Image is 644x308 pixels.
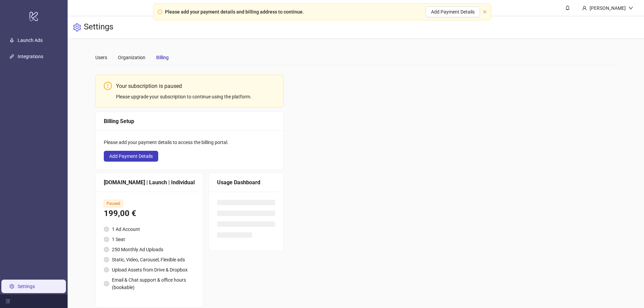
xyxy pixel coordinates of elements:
span: check-circle [104,227,109,232]
span: check-circle [104,247,109,252]
a: Integrations [18,54,43,59]
span: check-circle [104,257,109,262]
span: bell [565,5,570,10]
li: Email & Chat support & office hours (bookable) [104,276,195,291]
a: Launch Ads [18,38,43,43]
span: Add Payment Details [109,153,153,159]
span: Add Payment Details [431,9,475,15]
div: [DOMAIN_NAME] | Launch | Individual [104,178,195,187]
div: Please add your payment details to access the billing portal. [104,139,275,146]
div: Users [95,54,107,61]
div: Usage Dashboard [217,178,275,187]
div: [PERSON_NAME] [587,4,628,12]
li: 250 Monthly Ad Uploads [104,246,195,253]
button: close [483,10,487,14]
span: check-circle [104,237,109,242]
li: Upload Assets from Drive & Dropbox [104,266,195,274]
span: exclamation-circle [158,9,162,14]
div: Please add your payment details and billing address to continue. [165,8,304,16]
div: Organization [118,54,145,61]
div: Billing [156,54,169,61]
div: Billing Setup [104,117,275,125]
span: close [483,10,487,14]
h3: Settings [84,22,113,33]
li: 1 Seat [104,236,195,243]
button: Add Payment Details [426,6,480,17]
span: check-circle [104,281,109,286]
span: check-circle [104,267,109,273]
li: Static, Video, Carousel, Flexible ads [104,256,195,263]
span: exclamation-circle [104,82,112,90]
a: Settings [18,284,35,289]
span: down [628,6,633,10]
div: Your subscription is paused [116,82,275,90]
li: 1 Ad Account [104,226,195,233]
span: Paused [104,200,123,207]
span: menu-fold [5,299,10,304]
div: 199,00 € [104,207,195,220]
span: setting [73,23,81,31]
button: Add Payment Details [104,151,158,162]
span: user [582,6,587,10]
div: Please upgrade your subscription to continue using the platform. [116,93,275,100]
